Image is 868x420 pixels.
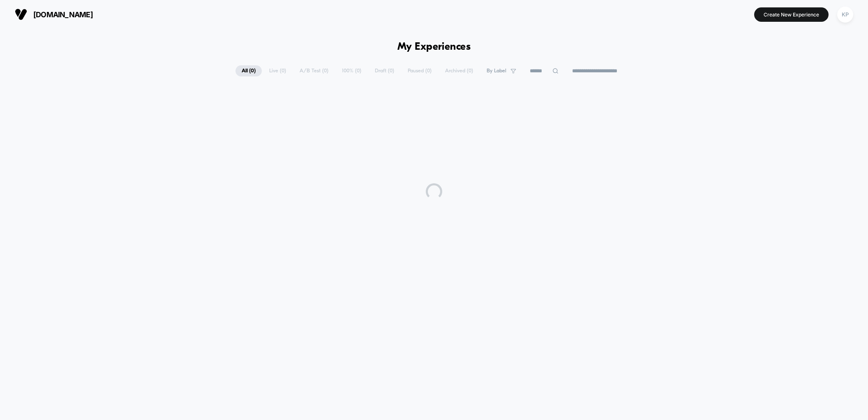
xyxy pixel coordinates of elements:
span: [DOMAIN_NAME] [33,10,93,19]
span: All ( 0 ) [235,65,262,76]
button: KP [835,6,856,23]
button: Create New Experience [754,7,829,22]
img: Visually logo [15,8,27,21]
div: KP [837,7,853,23]
button: [DOMAIN_NAME] [12,8,95,21]
span: By Label [487,68,506,74]
h1: My Experiences [397,41,471,53]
